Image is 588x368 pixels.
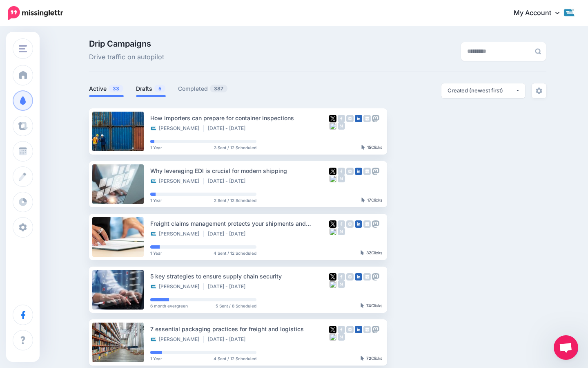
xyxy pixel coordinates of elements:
span: 4 Sent / 12 Scheduled [214,251,256,255]
img: twitter-square.png [329,115,336,122]
img: google_business-grey-square.png [363,326,371,333]
span: 1 Year [150,146,162,150]
a: My Account [506,3,576,23]
b: 17 [367,197,371,202]
span: 5 Sent / 8 Scheduled [216,304,256,308]
img: twitter-square.png [329,168,336,175]
img: facebook-grey-square.png [338,168,345,175]
img: facebook-grey-square.png [338,273,345,280]
img: linkedin-square.png [355,273,362,280]
img: instagram-grey-square.png [346,220,354,228]
img: twitter-square.png [329,273,336,280]
b: 32 [366,250,371,255]
img: google_business-grey-square.png [363,115,371,122]
img: medium-grey-square.png [338,280,345,288]
img: mastodon-grey-square.png [372,168,379,175]
img: facebook-grey-square.png [338,220,345,228]
li: [DATE] - [DATE] [208,178,249,184]
img: settings-grey.png [536,88,542,94]
img: pointer-grey-darker.png [361,145,365,150]
div: Created (newest first) [448,87,515,94]
span: 1 Year [150,198,162,202]
li: [DATE] - [DATE] [208,231,249,237]
img: medium-grey-square.png [338,228,345,235]
span: 3 Sent / 12 Scheduled [214,146,256,150]
img: bluesky-grey-square.png [329,228,336,235]
img: medium-grey-square.png [338,175,345,182]
img: instagram-grey-square.png [346,168,354,175]
span: 5 [154,85,165,92]
div: Clicks [361,356,382,361]
img: linkedin-square.png [355,326,362,333]
span: 387 [210,85,227,92]
li: [PERSON_NAME] [150,231,204,237]
img: search-grey-6.png [535,48,541,54]
img: mastodon-grey-square.png [372,273,379,280]
img: pointer-grey-darker.png [361,197,365,202]
li: [DATE] - [DATE] [208,125,249,132]
li: [PERSON_NAME] [150,336,204,343]
b: 74 [366,303,371,308]
img: google_business-grey-square.png [363,273,371,280]
img: facebook-grey-square.png [338,115,345,122]
div: Freight claims management protects your shipments and minimizes loss [150,219,329,228]
img: medium-grey-square.png [338,333,345,341]
img: google_business-grey-square.png [363,168,371,175]
img: Missinglettr [8,6,63,20]
span: Drip Campaigns [89,40,164,48]
img: instagram-grey-square.png [346,326,354,333]
img: bluesky-grey-square.png [329,280,336,288]
img: bluesky-grey-square.png [329,122,336,130]
img: medium-grey-square.png [338,122,345,130]
li: [PERSON_NAME] [150,178,204,184]
li: [DATE] - [DATE] [208,336,249,343]
img: bluesky-grey-square.png [329,175,336,182]
img: pointer-grey-darker.png [361,356,364,361]
div: Clicks [361,303,382,308]
li: [PERSON_NAME] [150,283,204,290]
img: linkedin-square.png [355,220,362,228]
img: mastodon-grey-square.png [372,115,379,122]
img: instagram-grey-square.png [346,115,354,122]
span: 2 Sent / 12 Scheduled [214,198,256,202]
div: 7 essential packaging practices for freight and logistics [150,324,329,334]
img: mastodon-grey-square.png [372,326,379,333]
img: linkedin-square.png [355,115,362,122]
img: instagram-grey-square.png [346,273,354,280]
a: Active33 [89,84,124,94]
img: bluesky-grey-square.png [329,333,336,341]
img: mastodon-grey-square.png [372,220,379,228]
li: [PERSON_NAME] [150,125,204,132]
span: 1 Year [150,357,162,361]
div: Open chat [554,335,578,360]
img: pointer-grey-darker.png [361,250,364,255]
img: facebook-grey-square.png [338,326,345,333]
span: 4 Sent / 12 Scheduled [214,357,256,361]
span: Drive traffic on autopilot [89,52,164,63]
button: Created (newest first) [441,83,525,98]
img: twitter-square.png [329,326,336,333]
li: [DATE] - [DATE] [208,283,249,290]
img: linkedin-square.png [355,168,362,175]
span: 6 month evergreen [150,304,188,308]
div: How importers can prepare for container inspections [150,113,329,123]
div: 5 key strategies to ensure supply chain security [150,272,329,281]
span: 1 Year [150,251,162,255]
b: 15 [367,145,371,150]
div: Clicks [361,251,382,256]
div: Why leveraging EDI is crucial for modern shipping [150,166,329,175]
img: pointer-grey-darker.png [361,303,364,308]
b: 72 [366,356,371,361]
div: Clicks [361,145,382,150]
span: 33 [109,85,123,92]
img: twitter-square.png [329,220,336,228]
img: google_business-grey-square.png [363,220,371,228]
a: Completed387 [178,84,228,94]
img: menu.png [19,45,27,52]
a: Drafts5 [136,84,166,94]
div: Clicks [361,198,382,203]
